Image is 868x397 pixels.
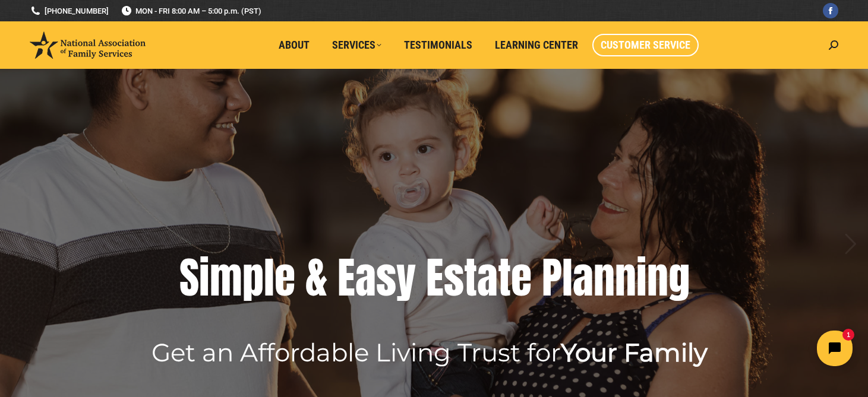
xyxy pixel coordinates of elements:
[305,254,327,301] div: &
[210,254,242,301] div: m
[270,34,318,56] a: About
[615,254,636,301] div: n
[647,254,668,301] div: n
[573,254,594,301] div: a
[636,254,647,301] div: i
[495,39,578,52] span: Learning Center
[30,5,109,17] a: [PHONE_NUMBER]
[121,5,261,17] span: MON - FRI 8:00 AM – 5:00 p.m. (PST)
[376,254,396,301] div: s
[511,254,532,301] div: e
[562,254,573,301] div: l
[426,254,444,301] div: E
[179,254,199,301] div: S
[332,39,381,52] span: Services
[464,254,477,301] div: t
[199,254,210,301] div: i
[594,254,615,301] div: n
[396,34,481,56] a: Testimonials
[30,31,146,59] img: National Association of Family Services
[264,254,274,301] div: l
[242,254,264,301] div: p
[151,342,708,363] rs-layer: Get an Affordable Living Trust for
[601,39,690,52] span: Customer Service
[444,254,464,301] div: s
[404,39,472,52] span: Testimonials
[355,254,376,301] div: a
[487,34,586,56] a: Learning Center
[561,337,708,368] b: Your Family
[498,254,511,301] div: t
[658,320,863,376] iframe: Tidio Chat
[542,254,562,301] div: P
[279,39,310,52] span: About
[337,254,355,301] div: E
[823,3,838,18] a: Facebook page opens in new window
[396,254,416,301] div: y
[592,34,699,56] a: Customer Service
[477,254,498,301] div: a
[274,254,295,301] div: e
[668,254,690,301] div: g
